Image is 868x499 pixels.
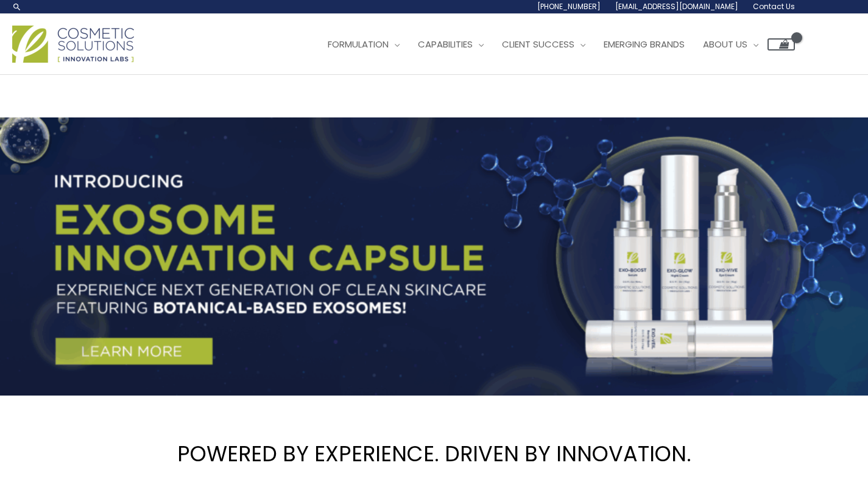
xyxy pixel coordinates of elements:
[409,26,493,63] a: Capabilities
[493,26,595,63] a: Client Success
[12,2,22,12] a: Search icon link
[753,1,795,12] span: Contact Us
[703,38,747,51] span: About Us
[767,38,795,51] a: View Shopping Cart, empty
[502,38,574,51] span: Client Success
[537,1,601,12] span: [PHONE_NUMBER]
[418,38,473,51] span: Capabilities
[694,26,767,63] a: About Us
[12,26,134,63] img: Cosmetic Solutions Logo
[615,1,738,12] span: [EMAIL_ADDRESS][DOMAIN_NAME]
[595,26,694,63] a: Emerging Brands
[604,38,685,51] span: Emerging Brands
[319,26,409,63] a: Formulation
[328,38,389,51] span: Formulation
[309,26,795,63] nav: Site Navigation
